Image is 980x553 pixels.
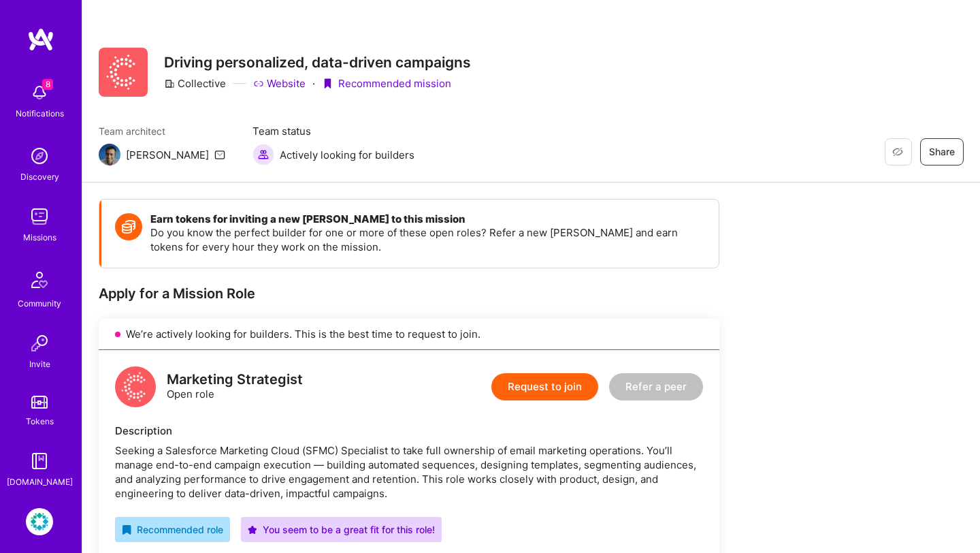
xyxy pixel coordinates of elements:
[26,414,54,428] div: Tokens
[248,525,257,535] i: icon PurpleStar
[99,48,148,97] img: Company Logo
[253,76,306,91] a: Website
[609,373,703,400] button: Refer a peer
[167,373,303,387] div: Marketing Strategist
[491,373,598,400] button: Request to join
[164,76,226,91] div: Collective
[26,330,53,357] img: Invite
[16,106,64,121] div: Notifications
[252,144,274,165] img: Actively looking for builders
[7,475,73,489] div: [DOMAIN_NAME]
[99,144,120,165] img: Team Architect
[164,78,175,89] i: icon CompanyGray
[22,508,56,535] a: Rubrik: Security Culture & Awareness Program
[26,447,53,475] img: guide book
[248,522,435,537] div: You seem to be a great fit for this role!
[126,148,209,162] div: [PERSON_NAME]
[122,525,131,535] i: icon RecommendedBadge
[150,213,705,225] h4: Earn tokens for inviting a new [PERSON_NAME] to this mission
[115,443,703,501] div: Seeking a Salesforce Marketing Cloud (SFMC) Specialist to take full ownership of email marketing ...
[920,138,964,165] button: Share
[115,213,142,240] img: Token icon
[26,203,53,230] img: teamwork
[214,149,225,160] i: icon Mail
[167,373,303,401] div: Open role
[26,142,53,170] img: discovery
[99,285,719,302] div: Apply for a Mission Role
[122,522,223,537] div: Recommended role
[164,54,471,71] h3: Driving personalized, data-driven campaigns
[23,264,56,296] img: Community
[26,79,53,106] img: bell
[115,424,703,438] div: Description
[23,230,56,244] div: Missions
[18,296,61,311] div: Community
[42,79,53,90] span: 8
[29,357,50,371] div: Invite
[99,319,719,350] div: We’re actively looking for builders. This is the best time to request to join.
[27,27,54,52] img: logo
[892,146,903,157] i: icon EyeClosed
[26,508,53,535] img: Rubrik: Security Culture & Awareness Program
[929,145,955,159] span: Share
[280,148,414,162] span: Actively looking for builders
[115,366,156,407] img: logo
[99,124,225,138] span: Team architect
[322,78,333,89] i: icon PurpleRibbon
[31,396,48,409] img: tokens
[252,124,414,138] span: Team status
[322,76,451,91] div: Recommended mission
[312,76,315,91] div: ·
[20,170,59,184] div: Discovery
[150,225,705,254] p: Do you know the perfect builder for one or more of these open roles? Refer a new [PERSON_NAME] an...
